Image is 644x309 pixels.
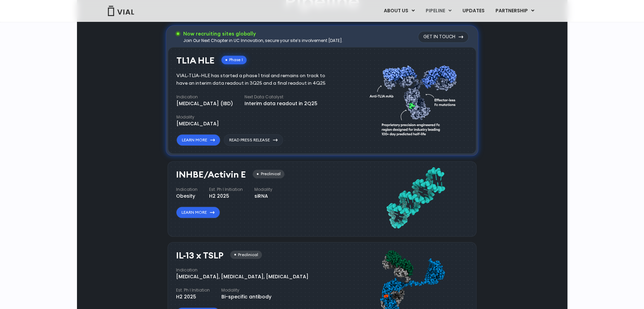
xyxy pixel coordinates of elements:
h3: TL1A HLE [176,56,215,66]
div: Obesity [176,193,198,200]
a: PIPELINEMenu Toggle [420,5,456,17]
a: Learn More [176,134,220,146]
div: [MEDICAL_DATA], [MEDICAL_DATA], [MEDICAL_DATA] [176,273,309,280]
div: Preclinical [253,170,284,178]
a: PARTNERSHIPMenu Toggle [490,5,539,17]
div: [MEDICAL_DATA] [176,120,219,127]
div: Preclinical [230,251,262,259]
h4: Modality [176,114,219,120]
h4: Est. Ph I Initiation [176,287,210,293]
img: TL1A antibody diagram. [370,52,461,146]
div: VIAL-TL1A-HLE has started a phase 1 trial and remains on track to have an interim data readout in... [176,72,335,87]
h3: Now recruiting sites globally [183,30,343,38]
h4: Est. Ph I Initiation [209,186,243,193]
h3: INHBE/Activin E [176,170,246,180]
a: Read Press Release [224,134,283,146]
h4: Modality [221,287,271,293]
h4: Indication [176,186,198,193]
div: [MEDICAL_DATA] (IBD) [176,100,233,107]
h4: Indication [176,94,233,100]
div: siRNA [254,193,272,200]
div: H2 2025 [176,293,210,300]
h4: Next Data Catalyst [245,94,317,100]
h4: Indication [176,267,309,273]
h3: IL-13 x TSLP [176,251,223,261]
div: H2 2025 [209,193,243,200]
h4: Modality [254,186,272,193]
a: UPDATES [457,5,489,17]
a: Learn More [176,207,220,218]
div: Join Our Next Chapter in UC Innovation, secure your site’s involvement [DATE]. [183,38,343,44]
div: Interim data readout in 2Q25 [245,100,317,107]
a: ABOUT USMenu Toggle [378,5,420,17]
img: Vial Logo [107,6,135,16]
div: Phase I [221,56,247,64]
div: Bi-specific antibody [221,293,271,300]
a: Get in touch [418,31,469,43]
